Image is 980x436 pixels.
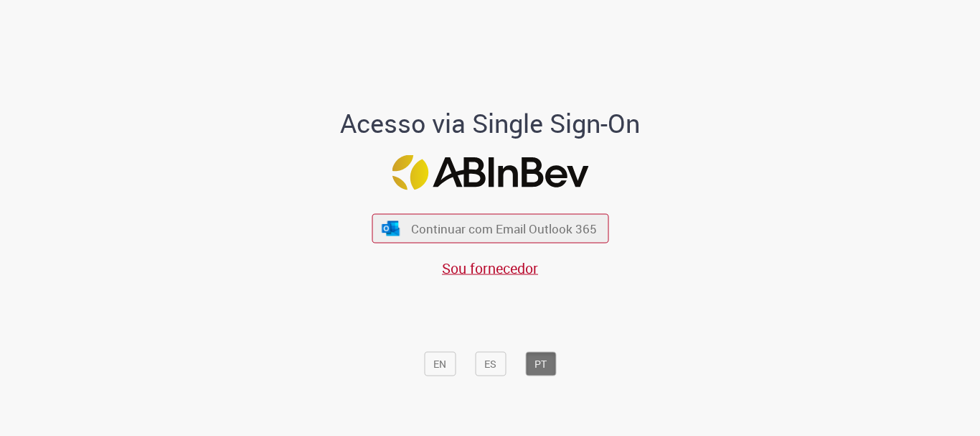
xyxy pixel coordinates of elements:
button: ícone Azure/Microsoft 360 Continuar com Email Outlook 365 [372,214,608,243]
button: EN [424,352,456,376]
a: Sou fornecedor [442,259,538,278]
h1: Acesso via Single Sign-On [291,109,689,138]
img: Logo ABInBev [392,155,588,190]
button: PT [525,352,556,376]
span: Continuar com Email Outlook 365 [411,221,597,237]
button: ES [475,352,506,376]
img: ícone Azure/Microsoft 360 [381,221,401,236]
